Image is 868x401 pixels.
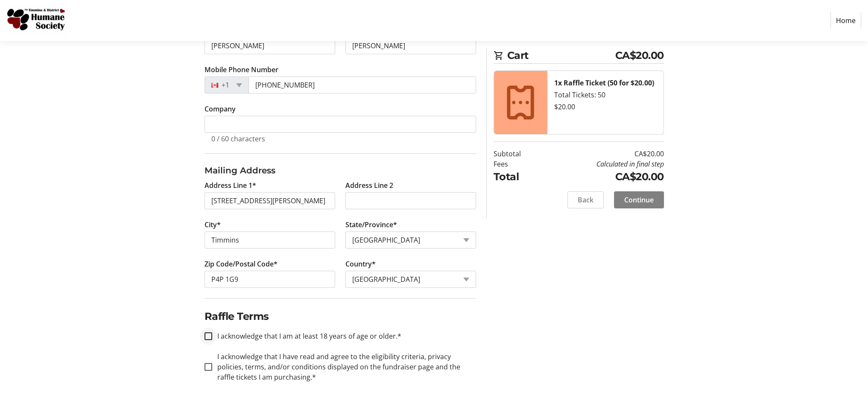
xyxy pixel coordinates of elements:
[345,259,376,269] label: Country*
[543,159,664,169] td: Calculated in final step
[205,271,335,288] input: Zip or Postal Code
[345,180,393,190] label: Address Line 2
[205,220,221,230] label: City*
[205,231,335,249] input: City
[494,169,543,184] td: Total
[624,195,654,205] span: Continue
[830,12,861,29] a: Home
[494,159,543,169] td: Fees
[567,191,604,208] button: Back
[554,102,657,112] div: $20.00
[205,180,256,190] label: Address Line 1*
[7,3,67,38] img: Timmins and District Humane Society's Logo
[507,48,615,63] span: Cart
[494,149,543,159] td: Subtotal
[578,195,593,205] span: Back
[205,309,476,324] h2: Raffle Terms
[212,351,476,382] label: I acknowledge that I have read and agree to the eligibility criteria, privacy policies, terms, an...
[212,331,401,341] label: I acknowledge that I am at least 18 years of age or older.*
[205,164,476,177] h3: Mailing Address
[543,169,664,184] td: CA$20.00
[205,104,236,114] label: Company
[615,48,664,63] span: CA$20.00
[205,192,335,209] input: Address
[614,191,664,208] button: Continue
[543,149,664,159] td: CA$20.00
[554,78,654,88] strong: 1x Raffle Ticket (50 for $20.00)
[211,134,265,143] tr-character-limit: 0 / 60 characters
[205,259,278,269] label: Zip Code/Postal Code*
[554,90,657,100] div: Total Tickets: 50
[205,64,278,75] label: Mobile Phone Number
[345,220,397,230] label: State/Province*
[248,76,476,94] input: (506) 234-5678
